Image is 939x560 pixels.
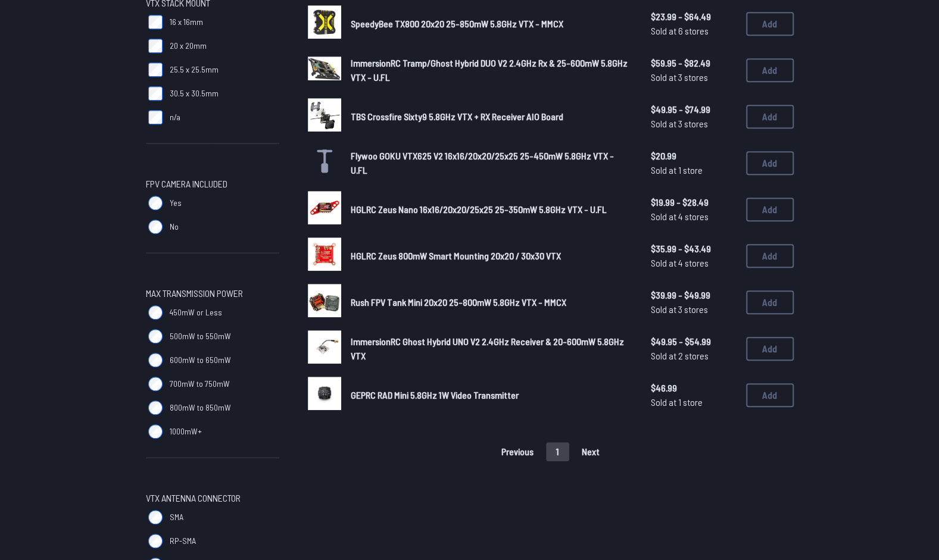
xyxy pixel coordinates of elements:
span: Sold at 1 store [651,163,737,177]
a: SpeedyBee TX800 20x20 25-850mW 5.8GHz VTX - MMCX [351,17,632,31]
input: 600mW to 650mW [148,353,163,367]
input: No [148,220,163,234]
span: Sold at 4 stores [651,209,737,224]
img: image [308,284,341,317]
a: image [308,52,341,89]
a: image [308,237,341,274]
a: TBS Crossfire Sixty9 5.8GHz VTX + RX Receiver AIO Board [351,110,632,124]
input: 16 x 16mm [148,15,163,29]
span: 25.5 x 25.5mm [170,64,219,76]
button: Add [746,198,794,221]
button: Add [746,383,794,407]
span: 600mW to 650mW [170,354,231,366]
span: FPV Camera Included [146,177,227,191]
button: Add [746,151,794,175]
input: 700mW to 750mW [148,377,163,391]
button: Add [746,58,794,82]
span: $20.99 [651,149,737,163]
span: $19.99 - $28.49 [651,195,737,209]
span: Yes [170,197,182,209]
button: Add [746,337,794,361]
span: $49.95 - $54.99 [651,334,737,349]
a: image [308,377,341,414]
span: 450mW or Less [170,306,222,318]
img: image [308,377,341,410]
span: Sold at 1 store [651,395,737,409]
span: Sold at 3 stores [651,70,737,85]
span: TBS Crossfire Sixty9 5.8GHz VTX + RX Receiver AIO Board [351,111,563,122]
span: Sold at 3 stores [651,302,737,317]
a: image [308,284,341,321]
input: 500mW to 550mW [148,329,163,343]
input: 20 x 20mm [148,39,163,53]
span: HGLRC Zeus Nano 16x16/20x20/25x25 25-350mW 5.8GHz VTX - U.FL [351,204,607,215]
button: 1 [546,442,569,461]
input: 800mW to 850mW [148,401,163,415]
input: n/a [148,110,163,124]
span: $46.99 [651,381,737,395]
span: n/a [170,111,180,123]
a: image [308,330,341,367]
span: SpeedyBee TX800 20x20 25-850mW 5.8GHz VTX - MMCX [351,18,563,29]
a: ImmersionRC Ghost Hybrid UNO V2 2.4GHz Receiver & 20-600mW 5.8GHz VTX [351,334,632,363]
span: Flywoo GOKU VTX625 V2 16x16/20x20/25x25 25-450mW 5.8GHz VTX - U.FL [351,150,614,176]
button: Add [746,290,794,314]
span: ImmersionRC Tramp/Ghost Hybrid DUO V2 2.4GHz Rx & 25-600mW 5.8GHz VTX - U.FL [351,57,628,83]
span: 700mW to 750mW [170,378,230,390]
span: RP-SMA [170,535,196,547]
a: HGLRC Zeus 800mW Smart Mounting 20x20 / 30x30 VTX [351,249,632,263]
span: 20 x 20mm [170,40,207,52]
a: GEPRC RAD Mini 5.8GHz 1W Video Transmitter [351,388,632,402]
a: ImmersionRC Tramp/Ghost Hybrid DUO V2 2.4GHz Rx & 25-600mW 5.8GHz VTX - U.FL [351,56,632,85]
a: image [308,191,341,228]
input: 450mW or Less [148,305,163,320]
img: image [308,330,341,364]
span: 30.5 x 30.5mm [170,87,219,99]
span: $39.99 - $49.99 [651,288,737,302]
span: 1000mW+ [170,426,202,437]
input: RP-SMA [148,534,163,548]
img: image [308,98,341,132]
a: Flywoo GOKU VTX625 V2 16x16/20x20/25x25 25-450mW 5.8GHz VTX - U.FL [351,149,632,177]
span: Rush FPV Tank Mini 20x20 25-800mW 5.8GHz VTX - MMCX [351,296,566,308]
input: Yes [148,196,163,210]
input: 25.5 x 25.5mm [148,62,163,77]
span: HGLRC Zeus 800mW Smart Mounting 20x20 / 30x30 VTX [351,250,561,261]
span: 16 x 16mm [170,16,203,28]
a: HGLRC Zeus Nano 16x16/20x20/25x25 25-350mW 5.8GHz VTX - U.FL [351,202,632,217]
span: $59.95 - $82.49 [651,56,737,70]
span: Sold at 3 stores [651,117,737,131]
span: 500mW to 550mW [170,330,231,342]
img: image [308,191,341,224]
img: image [308,5,341,39]
button: Add [746,105,794,129]
span: No [170,221,179,233]
span: ImmersionRC Ghost Hybrid UNO V2 2.4GHz Receiver & 20-600mW 5.8GHz VTX [351,336,624,361]
a: image [308,98,341,135]
span: Sold at 2 stores [651,349,737,363]
input: 1000mW+ [148,424,163,439]
span: GEPRC RAD Mini 5.8GHz 1W Video Transmitter [351,389,519,401]
a: Rush FPV Tank Mini 20x20 25-800mW 5.8GHz VTX - MMCX [351,295,632,309]
input: SMA [148,510,163,524]
span: 800mW to 850mW [170,402,231,414]
img: image [308,237,341,271]
input: 30.5 x 30.5mm [148,86,163,101]
span: $23.99 - $64.49 [651,10,737,24]
span: Max Transmission Power [146,286,243,301]
a: image [308,5,341,42]
span: $49.95 - $74.99 [651,102,737,117]
span: Sold at 6 stores [651,24,737,38]
img: image [308,52,341,85]
span: $35.99 - $43.49 [651,242,737,256]
button: Add [746,244,794,268]
span: Sold at 4 stores [651,256,737,270]
span: VTX Antenna Connector [146,491,241,505]
button: Add [746,12,794,36]
span: SMA [170,511,183,523]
